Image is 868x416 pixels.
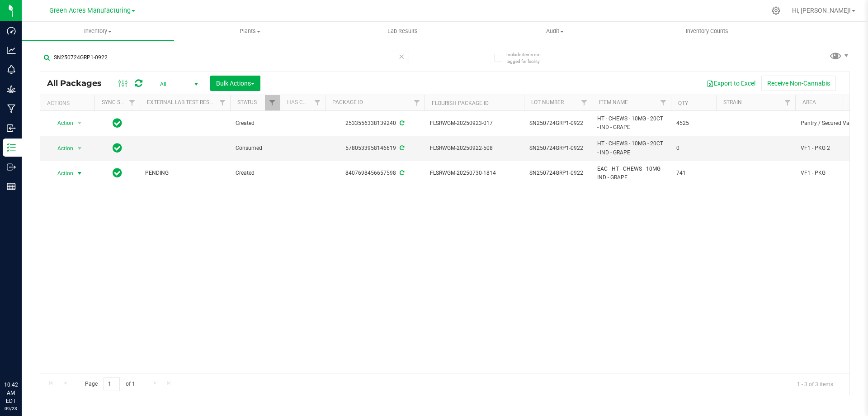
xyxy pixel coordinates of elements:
a: External Lab Test Result [147,99,218,105]
span: Lab Results [375,27,430,35]
a: Qty [678,100,688,106]
div: 5780533958146619 [324,144,426,153]
a: Sync Status [102,99,137,105]
a: Status [237,99,257,105]
a: Flourish Package ID [432,100,489,106]
span: select [74,142,85,155]
span: 4525 [676,119,711,128]
p: 10:42 AM EDT [4,381,18,405]
span: select [74,117,85,129]
button: Export to Excel [701,76,761,91]
a: Audit [479,22,631,41]
inline-svg: Inbound [7,124,16,133]
span: Plants [175,27,326,35]
a: Filter [125,95,140,110]
div: Actions [47,100,91,106]
input: 1 [104,377,120,391]
span: Bulk Actions [216,80,255,87]
button: Receive Non-Cannabis [761,76,836,91]
span: Hi, [PERSON_NAME]! [792,7,851,14]
span: SN250724GRP1-0922 [529,144,586,153]
a: Lab Results [326,22,479,41]
a: Area [802,99,816,105]
span: Green Acres Manufacturing [49,7,131,14]
span: Inventory Counts [674,27,741,35]
div: Manage settings [770,6,782,15]
a: Filter [410,95,425,110]
a: Filter [310,95,325,110]
span: Page of 1 [77,377,142,391]
span: Clear [398,51,405,62]
inline-svg: Analytics [7,46,16,55]
span: In Sync [113,142,122,154]
inline-svg: Inventory [7,143,16,152]
a: Filter [577,95,592,110]
a: Filter [656,95,671,110]
a: Package ID [332,99,363,105]
a: Lot Number [531,99,564,105]
span: FLSRWGM-20250730-1814 [430,169,519,177]
inline-svg: Grow [7,85,16,94]
span: VF1 - PKG 2 [801,144,858,153]
span: Audit [479,27,631,35]
button: Bulk Actions [210,76,260,91]
span: FLSRWGM-20250923-017 [430,119,519,128]
inline-svg: Outbound [7,163,16,172]
span: Consumed [236,144,274,153]
span: PENDING [145,169,225,177]
span: Action [49,167,74,180]
span: In Sync [113,167,122,179]
th: Has COA [280,95,325,111]
span: Created [236,169,274,177]
span: HT - CHEWS - 10MG - 20CT - IND - GRAPE [597,115,665,132]
a: Filter [265,95,280,110]
span: In Sync [113,117,122,129]
span: All Packages [47,78,111,88]
span: Created [236,119,274,128]
a: Plants [174,22,326,41]
span: Sync from Compliance System [398,120,404,126]
span: 741 [676,169,711,177]
span: Pantry / Secured Vault [801,119,858,128]
span: FLSRWGM-20250922-508 [430,144,519,153]
a: Strain [723,99,742,105]
span: Inventory [22,27,174,35]
a: Inventory Counts [631,22,783,41]
div: 2533556338139240 [324,119,426,128]
iframe: Resource center [9,344,36,371]
span: Sync from Compliance System [398,145,404,151]
a: Inventory [22,22,174,41]
span: SN250724GRP1-0922 [529,119,586,128]
span: Action [49,142,74,155]
span: Include items not tagged for facility [506,51,552,65]
span: EAC - HT - CHEWS - 10MG - IND - GRAPE [597,165,665,182]
span: HT - CHEWS - 10MG - 20CT - IND - GRAPE [597,139,665,157]
inline-svg: Monitoring [7,65,16,74]
div: 8407698456657598 [324,169,426,177]
p: 09/23 [4,405,18,412]
span: SN250724GRP1-0922 [529,169,586,177]
inline-svg: Manufacturing [7,104,16,113]
inline-svg: Reports [7,182,16,191]
input: Search Package ID, Item Name, SKU, Lot or Part Number... [40,51,409,64]
span: VF1 - PKG [801,169,858,177]
a: Filter [215,95,230,110]
a: Item Name [599,99,628,105]
span: 0 [676,144,711,153]
inline-svg: Dashboard [7,26,16,35]
span: Action [49,117,74,129]
span: 1 - 3 of 3 items [790,377,840,391]
span: Sync from Compliance System [398,170,404,176]
span: select [74,167,85,180]
a: Filter [780,95,795,110]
